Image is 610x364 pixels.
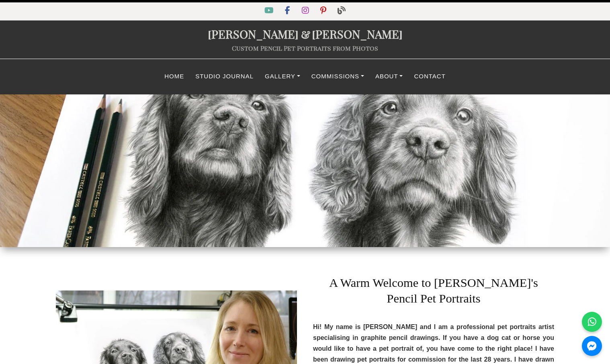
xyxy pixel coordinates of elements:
[333,8,350,14] a: Blog
[297,8,315,14] a: Instagram
[280,8,297,14] a: Facebook
[190,69,259,84] a: Studio Journal
[299,26,312,41] span: &
[232,44,378,52] a: Custom Pencil Pet Portraits from Photos
[582,312,602,332] a: WhatsApp
[370,69,409,84] a: About
[208,26,403,41] a: [PERSON_NAME]&[PERSON_NAME]
[306,69,370,84] a: Commissions
[313,263,554,311] h1: A Warm Welcome to [PERSON_NAME]'s Pencil Pet Portraits
[408,69,451,84] a: Contact
[159,69,190,84] a: Home
[582,336,602,356] a: Messenger
[260,8,280,14] a: YouTube
[315,8,333,14] a: Pinterest
[259,69,306,84] a: Gallery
